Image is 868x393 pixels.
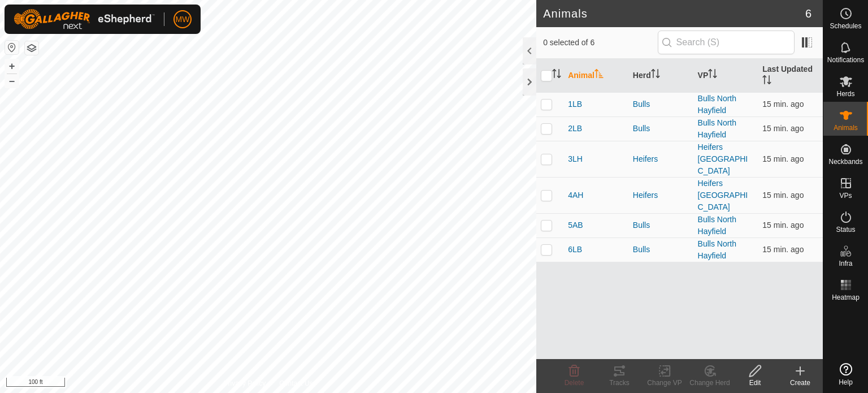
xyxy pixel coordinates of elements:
th: VP [693,59,758,93]
span: Sep 8, 2025, 10:35 PM [762,221,804,230]
div: Change Herd [687,378,732,388]
a: Heifers [GEOGRAPHIC_DATA] [698,142,748,175]
button: Reset Map [5,41,19,54]
a: Bulls North Hayfield [698,94,736,115]
th: Herd [628,59,693,93]
span: Animals [834,124,858,131]
span: Sep 8, 2025, 10:35 PM [762,191,804,200]
a: Bulls North Hayfield [698,239,736,260]
button: + [5,59,19,73]
span: Status [836,226,855,233]
input: Search (S) [658,31,795,54]
p-sorticon: Activate to sort [762,77,771,86]
th: Animal [563,59,628,93]
span: Herds [836,90,854,97]
span: 2LB [568,123,582,135]
th: Last Updated [758,59,823,93]
div: Bulls [633,219,689,231]
div: Bulls [633,123,689,135]
span: Infra [839,260,852,267]
span: Sep 8, 2025, 10:35 PM [762,245,804,254]
span: Schedules [830,23,861,29]
span: Sep 8, 2025, 10:35 PM [762,154,804,163]
div: Change VP [642,378,687,388]
span: Sep 8, 2025, 10:35 PM [762,124,804,133]
span: Help [839,379,853,386]
span: VPs [839,192,852,199]
button: – [5,74,19,88]
a: Bulls North Hayfield [698,215,736,236]
span: Neckbands [828,158,862,165]
span: Heatmap [832,294,860,301]
a: Heifers [GEOGRAPHIC_DATA] [698,179,748,211]
p-sorticon: Activate to sort [552,71,561,80]
div: Heifers [633,189,689,201]
p-sorticon: Activate to sort [594,71,604,80]
div: Bulls [633,244,689,256]
span: Sep 8, 2025, 10:35 PM [762,100,804,109]
img: Gallagher Logo [14,9,155,29]
p-sorticon: Activate to sort [651,71,660,80]
div: Heifers [633,153,689,165]
span: 6LB [568,244,582,256]
a: Help [823,359,868,390]
div: Bulls [633,98,689,110]
h2: Animals [543,7,805,20]
span: 0 selected of 6 [543,37,657,49]
span: 5AB [568,219,583,231]
p-sorticon: Activate to sort [708,71,717,80]
button: Map Layers [25,41,38,55]
span: 3LH [568,153,583,165]
span: MW [176,14,190,25]
span: Notifications [827,57,864,63]
div: Create [778,378,823,388]
a: Contact Us [279,378,313,388]
span: 4AH [568,189,583,201]
div: Tracks [597,378,642,388]
span: 1LB [568,98,582,110]
a: Privacy Policy [224,378,266,388]
span: 6 [805,5,811,22]
a: Bulls North Hayfield [698,118,736,139]
div: Edit [732,378,778,388]
span: Delete [565,379,584,387]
